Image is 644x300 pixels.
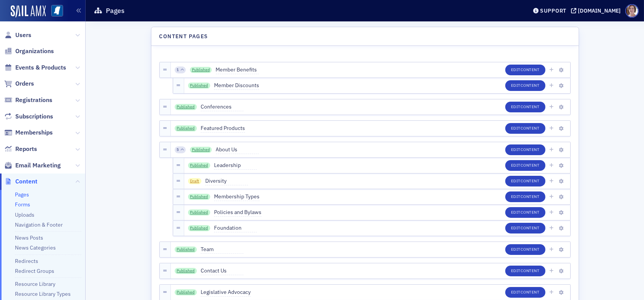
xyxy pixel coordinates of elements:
span: Contact Us [201,267,243,275]
a: Resource Library [15,281,55,287]
button: [DOMAIN_NAME] [571,8,623,13]
div: Support [540,7,566,14]
a: View Homepage [46,5,63,18]
span: Featured Products [201,124,245,133]
a: Published [188,225,210,231]
img: SailAMX [11,5,46,18]
span: Events & Products [15,63,66,72]
span: 5 [177,147,179,152]
span: Orders [15,79,34,88]
span: Profile [625,4,639,18]
span: Draft [188,178,201,184]
a: Email Marketing [4,161,61,170]
a: Subscriptions [4,112,53,121]
span: Subscriptions [15,112,53,121]
button: EditContent [505,266,545,276]
a: Redirect Groups [15,268,54,274]
button: EditContent [505,191,545,202]
a: Published [175,246,197,253]
span: Registrations [15,96,52,104]
button: EditContent [505,65,545,75]
a: Orders [4,79,34,88]
a: Published [188,194,210,200]
a: Redirects [15,258,38,264]
span: Foundation [214,224,257,232]
span: 1 [177,67,179,73]
span: Member Discounts [214,81,259,90]
h4: Content Pages [159,32,208,41]
span: Legislative Advocacy [201,288,251,297]
a: Published [188,162,210,169]
span: Content [521,147,540,152]
a: Users [4,31,31,39]
a: Navigation & Footer [15,221,63,228]
span: Content [521,194,540,199]
a: Published [190,147,212,153]
button: EditContent [505,244,545,255]
span: Content [521,104,540,109]
button: EditContent [505,287,545,298]
button: EditContent [505,160,545,171]
span: Conferences [201,103,243,111]
button: EditContent [505,102,545,112]
img: SailAMX [51,5,63,17]
a: Resource Library Types [15,290,71,297]
a: Forms [15,201,30,208]
a: Uploads [15,211,34,218]
div: [DOMAIN_NAME] [578,7,621,14]
a: Reports [4,145,37,153]
span: Content [521,246,540,252]
span: Content [521,268,540,273]
button: EditContent [505,144,545,155]
span: Memberships [15,128,53,137]
h1: Pages [106,6,125,15]
span: Organizations [15,47,54,55]
a: Published [190,67,212,73]
button: EditContent [505,80,545,91]
a: Pages [15,191,29,198]
button: EditContent [505,123,545,134]
span: Content [521,178,540,183]
span: Content [521,83,540,88]
span: Email Marketing [15,161,61,170]
a: News Categories [15,244,56,251]
span: Policies and Bylaws [214,208,261,217]
a: Events & Products [4,63,66,72]
span: Content [521,225,540,230]
a: News Posts [15,234,43,241]
span: Content [521,162,540,168]
a: Organizations [4,47,54,55]
span: Content [521,209,540,215]
span: Content [521,67,540,72]
a: Content [4,177,37,186]
span: Content [521,289,540,295]
span: Users [15,31,31,39]
a: Published [188,83,210,89]
span: Reports [15,145,37,153]
span: Team [201,245,243,254]
span: Content [15,177,37,186]
a: Published [188,209,210,216]
a: Published [175,289,197,295]
button: EditContent [505,176,545,186]
a: Published [175,104,197,110]
a: Memberships [4,128,53,137]
a: Published [175,268,197,274]
span: Diversity [205,177,248,185]
a: Published [175,125,197,131]
button: EditContent [505,223,545,234]
a: Registrations [4,96,52,104]
button: EditContent [505,207,545,218]
span: Membership Types [214,193,260,201]
span: About Us [216,146,259,154]
span: Member Benefits [216,66,259,74]
span: Leadership [214,161,257,170]
span: Content [521,125,540,131]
